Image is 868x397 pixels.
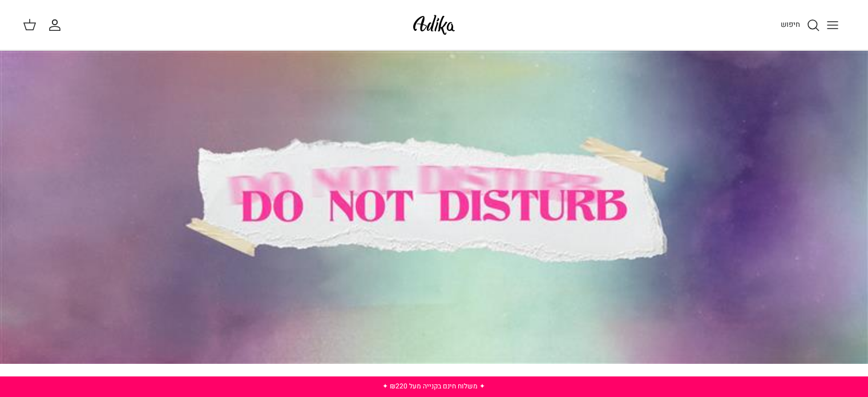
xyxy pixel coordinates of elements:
a: חיפוש [781,18,820,32]
span: חיפוש [781,19,800,30]
img: Adika IL [410,11,458,38]
a: החשבון שלי [48,18,66,32]
a: ✦ משלוח חינם בקנייה מעל ₪220 ✦ [382,381,485,391]
button: Toggle menu [820,13,845,38]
